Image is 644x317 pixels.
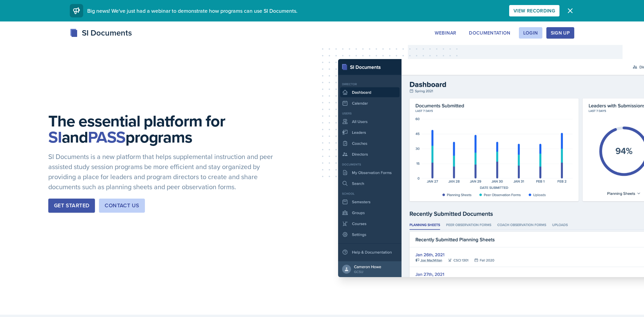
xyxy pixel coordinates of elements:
div: View Recording [514,8,555,13]
div: Contact Us [105,202,139,210]
div: Login [523,30,538,36]
div: Webinar [435,30,456,36]
div: Get Started [54,202,89,210]
button: View Recording [509,5,559,16]
div: Documentation [469,30,511,36]
button: Sign Up [546,27,574,39]
button: Documentation [465,27,515,39]
button: Get Started [48,199,95,213]
div: Sign Up [551,30,570,36]
button: Contact Us [99,199,145,213]
button: Webinar [430,27,461,39]
div: SI Documents [70,27,132,39]
span: Big news! We've just had a webinar to demonstrate how programs can use SI Documents. [87,7,298,14]
button: Login [519,27,542,39]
